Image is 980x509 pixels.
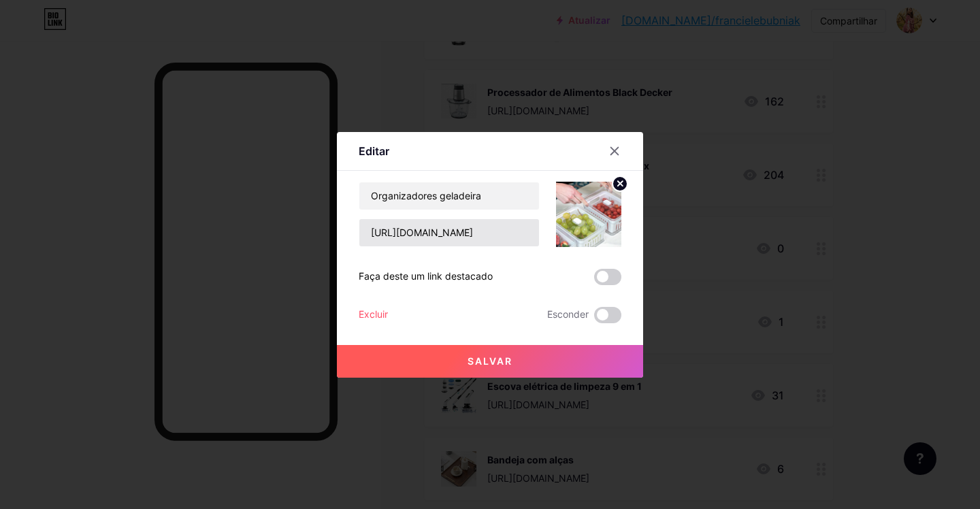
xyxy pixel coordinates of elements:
img: link_miniatura [556,182,621,247]
font: Editar [359,144,389,158]
font: Esconder [547,308,589,320]
input: URL [359,219,539,246]
button: Salvar [337,345,643,378]
font: Excluir [359,308,388,320]
input: Título [359,182,539,210]
font: Salvar [468,355,512,367]
font: Faça deste um link destacado [359,270,493,282]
